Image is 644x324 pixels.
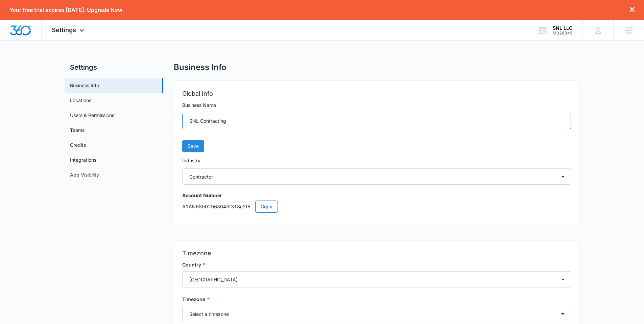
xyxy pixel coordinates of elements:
[70,156,96,163] a: Integrations
[630,7,635,13] button: dismiss this dialog
[553,31,573,36] div: account id
[182,249,571,258] h2: Timezone
[70,141,86,148] a: Credits
[188,142,199,150] span: Save
[182,101,571,109] label: Business Name
[9,7,124,13] p: Your free trial expires [DATE]. Upgrade Now.
[182,261,571,269] label: Country
[182,140,204,152] button: Save
[70,97,91,104] a: Locations
[70,112,114,119] a: Users & Permissions
[182,192,222,198] strong: Account Number
[174,62,226,72] h1: Business Info
[52,26,76,33] span: Settings
[182,157,571,164] label: Industry
[70,82,99,89] a: Business Info
[182,89,571,98] h2: Global Info
[65,62,163,72] h2: Settings
[261,203,272,210] span: Copy
[182,201,571,213] p: A1AN68002968043f318e2f5
[42,20,96,40] div: Settings
[182,296,571,303] label: Timezone
[70,171,99,178] a: App Visibility
[255,201,278,213] button: Copy
[553,25,573,31] div: account name
[70,126,85,134] a: Teams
